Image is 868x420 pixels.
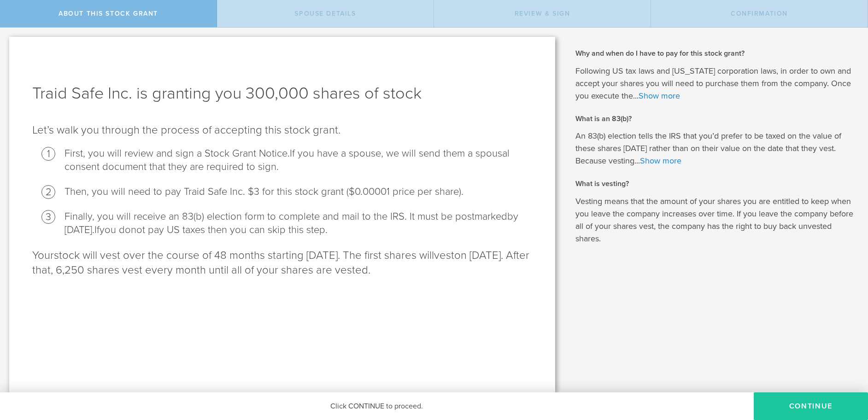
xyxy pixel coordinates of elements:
[65,210,532,237] li: Finally, you will receive an 83(b) election form to complete and mail to the IRS . It must be pos...
[575,114,854,124] h2: What is an 83(b)?
[100,224,131,236] span: you do
[32,82,532,105] h1: Traid Safe Inc. is granting you 300,000 shares of stock
[731,10,788,17] span: Confirmation
[754,392,868,420] button: CONTINUE
[294,10,356,17] span: Spouse Details
[65,147,532,174] li: First, you will review and sign a Stock Grant Notice.
[32,248,532,278] p: stock will vest over the course of 48 months starting [DATE]. The first shares will on [DATE]. Af...
[32,123,532,138] p: Let’s walk you through the process of accepting this stock grant .
[65,185,532,198] li: Then, you will need to pay Traid Safe Inc. $3 for this stock grant ($0.00001 price per share).
[575,48,854,58] h2: Why and when do I have to pay for this stock grant?
[575,65,854,102] p: Following US tax laws and [US_STATE] corporation laws, in order to own and accept your shares you...
[640,156,681,166] a: Show more
[59,10,158,17] span: About this stock grant
[515,10,570,17] span: Review & Sign
[32,249,54,262] span: Your
[575,195,854,245] p: Vesting means that the amount of your shares you are entitled to keep when you leave the company ...
[575,179,854,189] h2: What is vesting?
[575,130,854,167] p: An 83(b) election tells the IRS that you’d prefer to be taxed on the value of these shares [DATE]...
[434,249,454,262] span: vest
[639,91,680,101] a: Show more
